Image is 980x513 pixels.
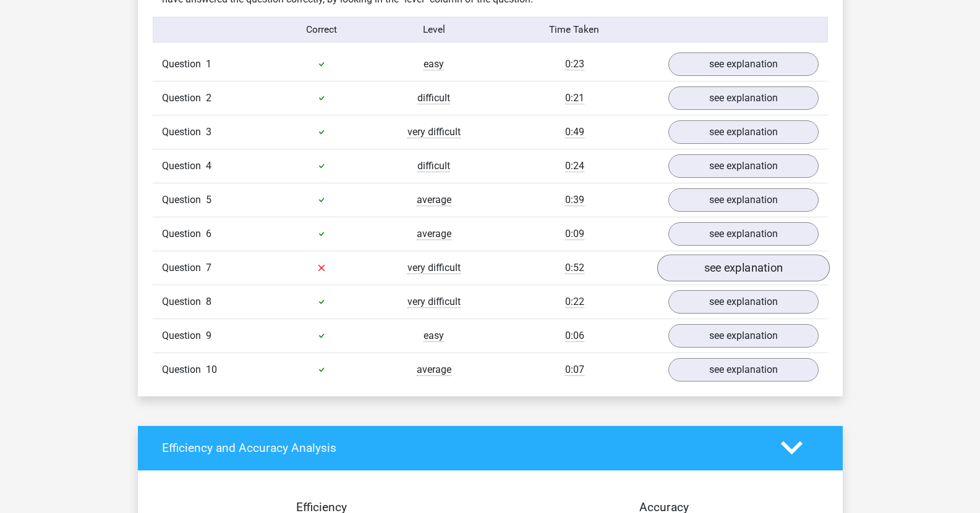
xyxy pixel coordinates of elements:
span: 0:49 [565,126,584,138]
div: Time Taken [490,22,658,36]
div: Correct [265,22,378,36]
a: see explanation [668,86,819,110]
span: 8 [206,296,211,307]
span: 3 [206,126,211,138]
span: average [417,364,451,376]
span: 4 [206,160,211,172]
span: 10 [206,364,217,375]
span: 0:22 [565,296,584,308]
span: 0:52 [565,262,584,274]
span: Question [162,227,206,241]
a: see explanation [668,120,819,144]
span: 0:23 [565,58,584,70]
span: 0:21 [565,92,584,104]
span: easy [424,58,444,70]
a: see explanation [668,222,819,246]
span: 0:07 [565,364,584,376]
span: 2 [206,92,211,104]
span: 1 [206,58,211,70]
span: 0:06 [565,330,584,342]
span: Question [162,261,206,275]
a: see explanation [668,324,819,348]
span: difficult [417,92,450,104]
span: Question [162,328,206,343]
span: very difficult [407,126,461,138]
a: see explanation [657,254,829,282]
span: easy [424,330,444,342]
span: 0:09 [565,228,584,240]
span: average [417,228,451,240]
a: see explanation [668,154,819,178]
span: Question [162,91,206,106]
span: Question [162,159,206,173]
span: 9 [206,330,211,341]
span: Question [162,294,206,309]
span: Question [162,125,206,140]
div: Level [378,22,490,36]
span: 7 [206,262,211,273]
a: see explanation [668,188,819,212]
span: very difficult [407,296,461,308]
span: 0:39 [565,194,584,206]
span: 5 [206,194,211,206]
span: average [417,194,451,206]
a: see explanation [668,52,819,76]
a: see explanation [668,358,819,382]
a: see explanation [668,290,819,314]
span: Question [162,362,206,377]
span: difficult [417,160,450,172]
span: Question [162,57,206,72]
span: Question [162,193,206,207]
span: very difficult [407,262,461,274]
span: 0:24 [565,160,584,172]
h4: Efficiency and Accuracy Analysis [162,441,762,455]
span: 6 [206,228,211,240]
